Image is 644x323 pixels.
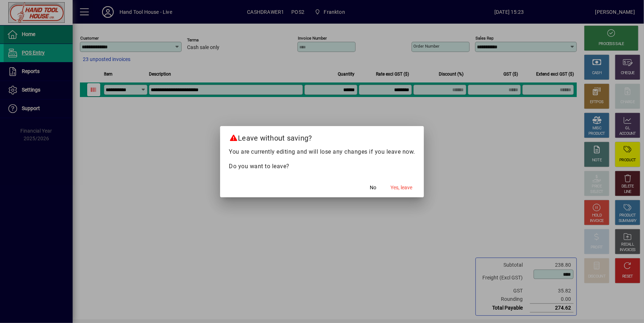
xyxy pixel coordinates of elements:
[229,162,415,171] p: Do you want to leave?
[388,181,415,194] button: Yes, leave
[361,181,385,194] button: No
[370,184,376,191] span: No
[229,148,415,156] p: You are currently editing and will lose any changes if you leave now.
[220,126,424,147] h2: Leave without saving?
[390,184,412,191] span: Yes, leave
